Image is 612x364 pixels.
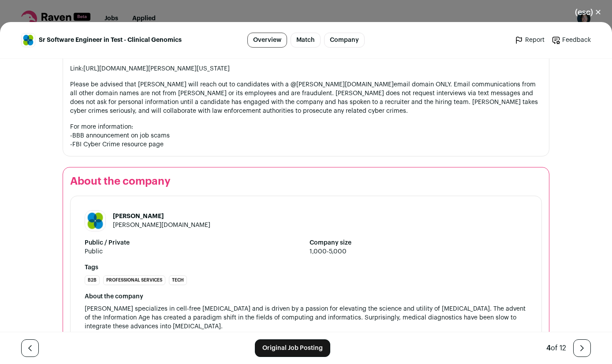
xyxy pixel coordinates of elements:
[83,66,230,72] a: [URL][DOMAIN_NAME][PERSON_NAME][US_STATE]
[85,306,527,330] span: [PERSON_NAME] specializes in cell-free [MEDICAL_DATA] and is driven by a passion for elevating th...
[296,82,394,88] a: [PERSON_NAME][DOMAIN_NAME]
[113,222,210,228] a: [PERSON_NAME][DOMAIN_NAME]
[113,212,210,221] h1: [PERSON_NAME]
[70,175,542,189] h2: About the company
[324,33,365,48] a: Company
[247,33,287,48] a: Overview
[72,133,170,139] a: BBB announcement on job scams
[515,36,545,45] a: Report
[310,247,527,256] span: 1,000-5,000
[22,33,35,47] img: f529be2fd3f00cc256a330e05332a1e03903eded038f36563621fcbadc7555eb.jpg
[70,64,542,73] p: Link:
[85,238,302,247] strong: Public / Private
[39,36,182,45] span: Sr Software Engineer in Test - Clinical Genomics
[85,263,527,272] strong: Tags
[546,343,566,353] div: of 12
[103,275,165,285] li: Professional Services
[85,275,100,285] li: B2B
[70,80,542,115] p: Please be advised that [PERSON_NAME] will reach out to candidates with a @ email domain ONLY. Ema...
[564,3,612,22] button: Close modal
[169,275,187,285] li: Tech
[310,238,527,247] strong: Company size
[85,292,527,301] div: About the company
[70,123,542,149] p: For more information: - -
[552,36,591,45] a: Feedback
[255,339,330,357] a: Original Job Posting
[546,345,551,352] span: 4
[85,247,302,256] span: Public
[291,33,321,48] a: Match
[85,211,105,231] img: f529be2fd3f00cc256a330e05332a1e03903eded038f36563621fcbadc7555eb.jpg
[72,141,164,148] a: FBI Cyber Crime resource page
